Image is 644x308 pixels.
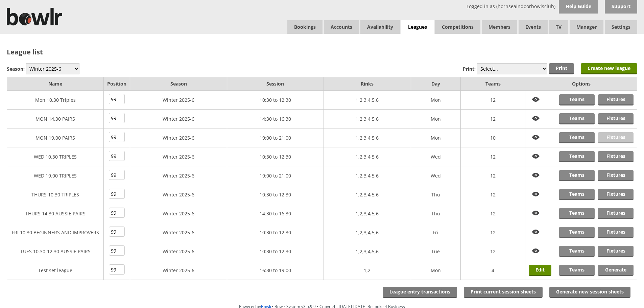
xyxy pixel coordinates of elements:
td: Mon [411,261,461,280]
img: View [529,189,543,199]
a: Fixtures [598,227,634,238]
a: Teams [559,151,595,162]
span: TV [549,20,568,34]
a: Teams [559,227,595,238]
td: 12 [461,147,525,166]
td: MON 14.30 PAIRS [7,110,104,128]
a: Fixtures [598,94,634,105]
td: Winter 2025-6 [130,185,227,204]
td: 16:30 to 19:00 [227,261,324,280]
a: Generate [598,265,634,276]
a: Fixtures [598,246,634,257]
td: 1,2,3,4,5,6 [324,166,411,185]
a: Fixtures [598,113,634,124]
td: THURS 14.30 AUSSIE PAIRS [7,204,104,223]
a: Teams [559,170,595,181]
td: 19:00 to 21:00 [227,128,324,147]
img: View [529,94,543,105]
img: View [529,170,543,181]
a: Availability [360,20,400,34]
label: Season: [7,66,25,72]
a: Teams [559,132,595,143]
h2: League list [7,47,637,56]
a: Teams [559,265,595,276]
td: Winter 2025-6 [130,110,227,128]
td: Winter 2025-6 [130,147,227,166]
a: Teams [559,208,595,219]
a: Create new league [581,63,637,74]
td: WED 10.30 TRIPLES [7,147,104,166]
td: 12 [461,204,525,223]
span: Settings [605,20,637,34]
img: View [529,208,543,218]
td: 1,2 [324,261,411,280]
td: 10:30 to 12:30 [227,242,324,261]
td: Winter 2025-6 [130,204,227,223]
span: Accounts [324,20,359,34]
td: 1,2,3,4,5,6 [324,242,411,261]
td: 10:30 to 12:30 [227,91,324,110]
td: 10:30 to 12:30 [227,223,324,242]
a: Competitions [435,20,480,34]
td: Wed [411,147,461,166]
a: Teams [559,113,595,124]
td: Mon [411,128,461,147]
td: Name [7,77,104,91]
input: Print [549,63,574,74]
td: 12 [461,223,525,242]
a: Teams [559,94,595,105]
td: 1,2,3,4,5,6 [324,110,411,128]
td: Thu [411,204,461,223]
td: 19:00 to 21:00 [227,166,324,185]
td: Rinks [324,77,411,91]
td: Day [411,77,461,91]
img: View [529,246,543,256]
td: 1,2,3,4,5,6 [324,204,411,223]
td: Position [104,77,130,91]
td: Winter 2025-6 [130,166,227,185]
td: 12 [461,185,525,204]
td: 12 [461,91,525,110]
td: 1,2,3,4,5,6 [324,223,411,242]
td: Mon [411,91,461,110]
td: Winter 2025-6 [130,128,227,147]
td: 1,2,3,4,5,6 [324,147,411,166]
td: 14:30 to 16:30 [227,110,324,128]
td: FRI 10.30 BEGINNERS AND IMPROVERS [7,223,104,242]
a: Fixtures [598,132,634,143]
td: 10:30 to 12:30 [227,185,324,204]
span: Members [482,20,517,34]
a: League entry transactions [383,287,457,298]
td: Teams [461,77,525,91]
a: Fixtures [598,170,634,181]
td: Options [525,77,637,91]
td: 12 [461,166,525,185]
td: 1,2,3,4,5,6 [324,128,411,147]
td: Thu [411,185,461,204]
td: WED 19.00 TRIPLES [7,166,104,185]
a: Teams [559,189,595,200]
a: Events [519,20,548,34]
td: Test set league [7,261,104,280]
img: View [529,132,543,143]
td: Season [130,77,227,91]
a: Bookings [287,20,323,34]
td: Mon [411,110,461,128]
td: 10 [461,128,525,147]
a: Fixtures [598,208,634,219]
td: Tue [411,242,461,261]
td: Winter 2025-6 [130,223,227,242]
a: Edit [529,265,551,276]
td: 4 [461,261,525,280]
a: Fixtures [598,189,634,200]
td: 12 [461,242,525,261]
a: Teams [559,246,595,257]
td: 14:30 to 16:30 [227,204,324,223]
span: Manager [570,20,603,34]
a: Leagues [401,20,434,34]
img: View [529,151,543,162]
a: Fixtures [598,151,634,162]
td: Winter 2025-6 [130,91,227,110]
td: Session [227,77,324,91]
td: Wed [411,166,461,185]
